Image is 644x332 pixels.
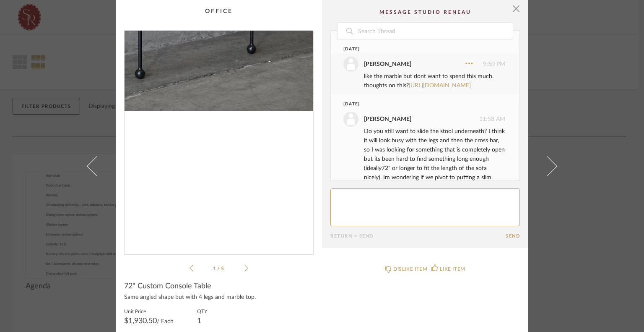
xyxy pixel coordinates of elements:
[157,319,174,324] span: / Each
[506,233,520,239] button: Send
[221,266,225,271] span: 5
[364,127,505,201] div: Do you still want to slide the stool underneath? I think it will look busy with the legs and then...
[213,266,217,271] span: 1
[364,60,411,69] div: [PERSON_NAME]
[124,308,174,314] label: Unit Price
[197,308,207,314] label: QTY
[125,31,313,248] div: 0
[364,72,505,90] div: like the marble but dont want to spend this much. thoughts on this?
[124,282,211,291] span: 72" Custom Console Table
[364,115,411,124] div: [PERSON_NAME]
[125,31,313,248] img: 4b4325d3-1318-47f5-98b8-f4b9f92c64ae_1000x1000.jpg
[357,23,513,39] input: Search Thread
[124,317,157,325] span: $1,930.50
[343,112,505,127] div: 11:58 AM
[343,57,505,72] div: 9:50 PM
[124,294,314,301] div: Same angled shape but with 4 legs and marble top.
[330,233,506,239] div: Return = Send
[343,46,490,52] div: [DATE]
[197,318,207,324] div: 1
[393,265,427,273] div: DISLIKE ITEM
[409,83,471,89] a: [URL][DOMAIN_NAME]
[343,101,490,107] div: [DATE]
[217,266,221,271] span: /
[440,265,465,273] div: LIKE ITEM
